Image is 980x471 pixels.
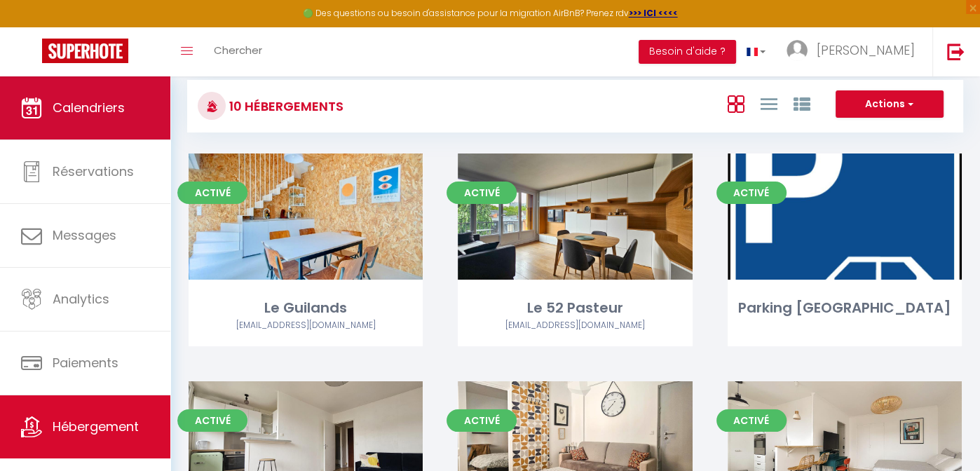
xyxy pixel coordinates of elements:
[836,90,944,118] button: Actions
[458,297,692,319] div: Le 52 Pasteur
[214,43,262,57] span: Chercher
[787,40,808,61] img: ...
[189,297,423,319] div: Le Guilands
[42,39,128,63] img: Super Booking
[458,319,692,332] div: Airbnb
[226,90,343,122] h3: 10 Hébergements
[447,182,517,204] span: Activé
[793,92,810,115] a: Vue par Groupe
[817,41,915,59] span: [PERSON_NAME]
[776,27,932,76] a: ... [PERSON_NAME]
[203,27,273,76] a: Chercher
[716,409,787,432] span: Activé
[177,409,247,432] span: Activé
[716,182,787,204] span: Activé
[629,7,678,19] a: >>> ICI <<<<
[53,226,116,244] span: Messages
[53,354,118,371] span: Paiements
[760,92,777,115] a: Vue en Liste
[189,319,423,332] div: Airbnb
[947,43,965,60] img: logout
[447,409,517,432] span: Activé
[639,40,736,64] button: Besoin d'aide ?
[728,297,962,319] div: Parking [GEOGRAPHIC_DATA]
[53,163,134,180] span: Réservations
[53,99,125,116] span: Calendriers
[727,92,744,115] a: Vue en Box
[53,418,139,435] span: Hébergement
[53,290,109,308] span: Analytics
[177,182,247,204] span: Activé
